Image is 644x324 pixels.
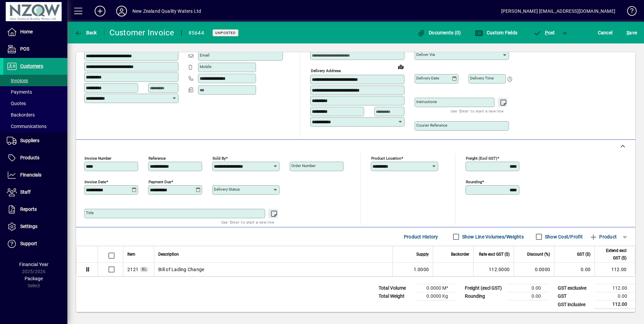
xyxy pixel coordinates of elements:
span: Backorder [451,251,469,258]
span: Item [127,251,135,258]
button: Custom Fields [473,27,519,39]
button: Post [530,27,558,39]
span: Unposted [215,31,236,35]
mat-label: Delivery time [470,76,494,80]
span: Quotes [7,101,26,106]
span: POS [20,46,29,52]
label: Show Cost/Profit [544,233,583,240]
mat-label: Payment due [149,180,171,184]
a: POS [3,41,67,58]
a: Settings [3,218,67,235]
button: Profile [111,5,132,17]
div: 112.0000 [478,266,510,273]
td: 0.00 [509,284,549,292]
button: Add [89,5,111,17]
button: Cancel [596,27,614,39]
button: Documents (0) [416,27,463,39]
span: Custom Fields [475,30,517,35]
mat-label: Product location [371,156,401,161]
button: Save [625,27,639,39]
span: GST ($) [577,251,590,258]
span: Extend excl GST ($) [599,247,626,262]
mat-label: Delivery date [416,76,439,80]
td: 0.00 [595,292,635,300]
span: Financials [20,172,41,177]
td: 0.00 [509,292,549,300]
td: 112.00 [594,263,635,276]
a: Financials [3,167,67,184]
div: #5644 [188,28,204,38]
button: Back [73,27,99,39]
span: Rate excl GST ($) [479,251,510,258]
td: 0.0000 [514,263,554,276]
mat-label: Invoice date [85,180,106,184]
span: Home [20,29,33,34]
span: Communications [7,124,46,129]
td: 0.00 [554,263,594,276]
a: Backorders [3,109,67,121]
mat-hint: Use 'Enter' to start a new line [221,218,274,226]
a: Home [3,24,67,40]
span: Support [20,241,37,246]
a: Quotes [3,98,67,109]
td: GST [554,292,595,300]
span: Payments [7,89,32,95]
span: P [545,30,548,35]
button: Product History [401,231,441,243]
span: Discount (%) [527,251,550,258]
span: Suppliers [20,138,39,143]
a: Products [3,150,67,166]
span: Backorders [7,112,35,118]
span: Staff [20,189,31,195]
mat-label: Invoice number [85,156,111,161]
span: GL [142,267,147,271]
a: Suppliers [3,132,67,149]
td: Total Weight [375,292,416,300]
span: ost [533,30,555,35]
td: 0.0000 Kg [416,292,456,300]
td: Total Volume [375,284,416,292]
a: Knowledge Base [622,1,636,23]
mat-label: Freight (excl GST) [466,156,497,161]
span: 1.0000 [414,266,429,273]
label: Show Line Volumes/Weights [461,233,524,240]
span: Product History [404,231,438,242]
td: Rounding [461,292,509,300]
a: Communications [3,121,67,132]
span: Documents (0) [417,30,461,35]
mat-label: Delivery status [214,187,240,192]
span: ave [626,27,637,38]
span: Product [589,231,617,242]
mat-label: Reference [149,156,166,161]
span: Description [158,251,179,258]
a: Support [3,235,67,252]
button: Product [586,231,620,243]
td: 112.00 [595,300,635,309]
mat-label: Courier Reference [416,123,447,128]
mat-label: Order number [291,163,316,168]
mat-label: Email [200,53,210,58]
span: Customers [20,63,43,69]
mat-hint: Use 'Enter' to start a new line [451,107,504,115]
mat-label: Deliver via [416,52,435,57]
span: S [626,30,629,35]
app-page-header-button: Back [67,27,104,39]
td: 112.00 [595,284,635,292]
span: Financial Year [19,262,49,267]
a: View on map [395,61,406,72]
span: Cancel [598,27,613,38]
span: Package [25,276,43,281]
span: Settings [20,224,37,229]
a: Staff [3,184,67,201]
div: [PERSON_NAME] [EMAIL_ADDRESS][DOMAIN_NAME] [501,6,615,17]
td: 0.0000 M³ [416,284,456,292]
td: GST exclusive [554,284,595,292]
span: Back [74,30,97,35]
div: New Zealand Quality Waters Ltd [132,6,201,17]
td: GST inclusive [554,300,595,309]
div: Customer Invoice [109,27,174,38]
span: Products [20,155,39,160]
mat-label: Sold by [213,156,226,161]
a: Reports [3,201,67,218]
span: Reports [20,206,37,212]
